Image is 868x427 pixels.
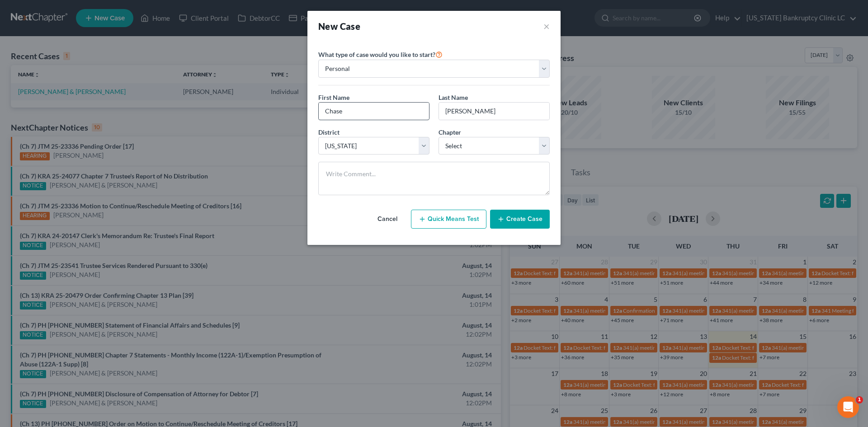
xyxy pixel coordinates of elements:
span: Chapter [439,128,461,136]
iframe: Intercom live chat [837,396,859,418]
span: Last Name [439,94,468,101]
span: 1 [856,396,863,404]
span: First Name [318,94,349,101]
button: × [543,20,550,33]
button: Quick Means Test [411,210,486,229]
input: Enter Last Name [439,103,549,120]
span: District [318,128,340,136]
input: Enter First Name [319,103,429,120]
button: Create Case [490,210,550,229]
button: Cancel [368,210,407,228]
strong: New Case [318,21,360,32]
label: What type of case would you like to start? [318,49,443,60]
